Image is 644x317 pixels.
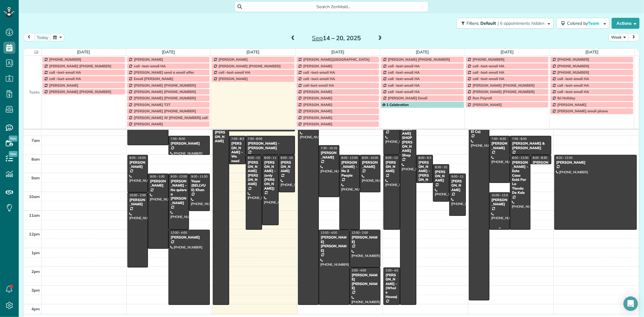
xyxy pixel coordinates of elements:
div: [PERSON_NAME] - No 3 People [341,160,358,178]
span: Sep [312,34,323,42]
span: 8:00 - 9:30 [418,156,433,160]
div: [PERSON_NAME] & [PERSON_NAME] [512,141,549,150]
button: prev [23,33,35,41]
a: [DATE] [162,50,175,54]
span: [PHONE_NUMBER] [49,57,81,62]
span: 9:00 - 11:15 [451,175,468,178]
div: [PERSON_NAME] [351,235,379,244]
span: call -text-email HA [388,76,420,81]
span: 9:00 - 1:00 [150,175,165,178]
span: 7:30 - 10:15 [321,146,337,150]
span: Team [588,21,600,26]
span: [PERSON_NAME] [PHONE_NUMBER] [219,64,281,68]
span: Run Payroll [473,96,492,100]
span: | 6 appointments hidden [498,21,544,26]
div: Yaser (BELLVUE) Khan [191,179,208,192]
span: [PERSON_NAME] [49,83,78,88]
span: [PERSON_NAME] [303,122,332,126]
span: call -text-email HA [473,64,504,68]
span: 1 Celebration [383,102,409,107]
span: call -text-email HA [473,70,504,75]
button: Filters: Default | 6 appointments hidden [457,18,553,29]
span: 8:00 - 12:00 [341,156,358,160]
a: [DATE] [331,50,344,54]
span: [PERSON_NAME][GEOGRAPHIC_DATA] [303,57,370,62]
div: [PERSON_NAME] [PERSON_NAME] [248,160,261,186]
span: 12:00 - 4:00 [171,231,187,235]
div: [PERSON_NAME] [491,141,508,150]
span: call -text-email HA [388,70,420,75]
span: [PERSON_NAME] [PHONE_NUMBER] [388,57,450,62]
div: [PERSON_NAME] [321,151,338,159]
span: call -text-email HA [557,76,589,81]
span: call -text-email HA [303,70,335,75]
span: Email [PERSON_NAME] [134,76,173,81]
span: 8am [31,157,40,162]
div: [PERSON_NAME] [385,160,398,173]
span: [PERSON_NAME] [303,89,332,94]
span: 9:00 - 11:00 [191,175,207,178]
span: call -text-email HA [219,70,250,75]
span: [PERSON_NAME] [PHONE_NUMBER] [134,96,196,100]
span: [PERSON_NAME] [PHONE_NUMBER] [134,109,196,113]
span: [PERSON_NAME] [134,122,163,126]
a: [DATE] [585,50,598,54]
span: 7:00 - 8:00 [248,137,262,141]
span: call -text-email HA [388,64,420,68]
span: 7am [31,138,40,143]
div: [PERSON_NAME] [PERSON_NAME] [351,273,379,290]
span: 8:00 - 11:45 [264,156,280,160]
div: [PERSON_NAME] - (Whole House) [385,273,398,299]
div: [PERSON_NAME] - No quiere a [PERSON_NAME] [170,179,187,205]
span: 9am [31,175,40,180]
span: 12:00 - 2:00 [352,231,368,235]
span: call -text-email HA [49,70,81,75]
span: [PERSON_NAME] [PHONE_NUMBER] [473,83,535,88]
div: [PERSON_NAME] - We need to start at 8am on [DATE] [231,141,244,185]
span: [PERSON_NAME] email phone [557,109,608,113]
span: call -text-email HA [473,76,504,81]
span: [PERSON_NAME] [PHONE_NUMBER] [473,89,535,94]
span: [PERSON_NAME] T2T [134,102,170,107]
span: call -text-email HA [49,76,81,81]
span: 12:00 - 4:00 [321,231,337,235]
span: 7:00 - 9:30 [492,137,506,141]
span: 7:00 - 8:00 [512,137,527,141]
span: [PERSON_NAME] [303,115,332,120]
a: [DATE] [247,50,260,54]
span: 8:00 - 12:00 [386,156,402,160]
span: 8:00 - 10:00 [362,156,378,160]
span: [PERSON_NAME] [PHONE_NUMBER] [134,89,196,94]
span: 3pm [31,288,40,293]
span: 1pm [31,250,40,255]
a: Filters: Default | 6 appointments hidden [453,18,553,29]
div: [PERSON_NAME] [PERSON_NAME] [321,235,348,253]
span: 11am [29,213,40,218]
span: 12pm [29,232,40,236]
span: 8:00 - 10:00 [130,156,146,160]
span: call -text-email HA [557,83,589,88]
div: [PERSON_NAME] - (only [PERSON_NAME]) [264,160,277,191]
a: [DATE] [77,50,90,54]
div: [PERSON_NAME] [435,170,448,183]
span: Ibi Holiday [557,96,575,100]
span: [PERSON_NAME] [219,76,248,81]
div: Open Intercom Messenger [623,296,638,311]
button: Actions [612,18,639,29]
span: 2:00 - 4:00 [386,268,400,272]
span: [PHONE_NUMBER] [473,57,505,62]
span: Default [480,21,496,26]
span: call -text-email HA [134,64,165,68]
a: [DATE] [416,50,429,54]
span: call -text-email HA [388,83,420,88]
span: [PHONE_NUMBER] [557,57,589,62]
span: [PERSON_NAME] [303,64,332,68]
span: [PERSON_NAME] [557,102,587,107]
span: [PERSON_NAME] [303,109,332,113]
span: [PHONE_NUMBER] [557,64,589,68]
button: Colored byTeam [556,18,609,29]
span: 8:00 - 10:00 [281,156,297,160]
span: [PERSON_NAME] [303,102,332,107]
div: [PERSON_NAME] [362,160,379,169]
h2: 14 – 20, 2025 [299,35,374,41]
